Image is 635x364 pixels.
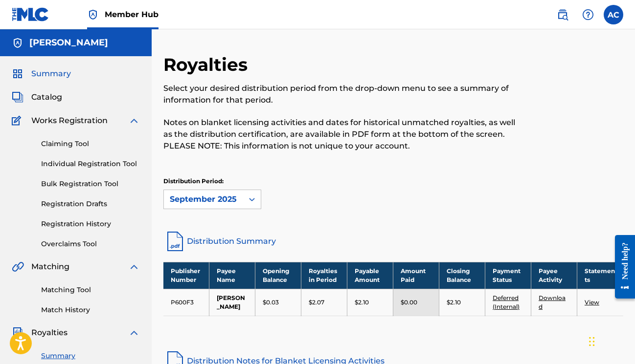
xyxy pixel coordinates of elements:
[41,159,140,169] a: Individual Registration Tool
[31,327,68,339] span: Royalties
[12,68,23,80] img: Summary
[309,298,324,307] p: $2.07
[12,37,23,49] img: Accounts
[41,305,140,315] a: Match History
[12,68,71,80] a: SummarySummary
[41,139,140,149] a: Claiming Tool
[586,317,635,364] iframe: Chat Widget
[586,317,635,364] div: Widget de chat
[12,91,23,103] img: Catalog
[163,54,252,76] h2: Royalties
[393,262,439,289] th: Amount Paid
[170,193,237,205] div: September 2025
[355,298,369,307] p: $2.10
[401,298,417,307] p: $0.00
[163,177,261,186] p: Distribution Period:
[87,9,99,21] img: Top Rightsholder
[163,289,209,316] td: P600F3
[604,5,623,24] div: User Menu
[163,262,209,289] th: Publisher Number
[31,68,71,80] span: Summary
[12,91,62,103] a: CatalogCatalog
[163,230,187,253] img: distribution-summary-pdf
[12,327,23,339] img: Royalties
[589,327,595,356] div: Arrastrar
[41,239,140,249] a: Overclaims Tool
[209,289,255,316] td: [PERSON_NAME]
[41,179,140,189] a: Bulk Registration Tool
[29,37,108,48] h5: Angel Damian Cornier
[105,9,159,20] span: Member Hub
[41,219,140,229] a: Registration History
[263,298,279,307] p: $0.03
[41,199,140,209] a: Registration Drafts
[578,5,598,24] div: Help
[41,285,140,295] a: Matching Tool
[209,262,255,289] th: Payee Name
[301,262,347,289] th: Royalties in Period
[128,261,140,273] img: expand
[12,261,24,273] img: Matching
[31,261,69,273] span: Matching
[163,83,518,106] p: Select your desired distribution period from the drop-down menu to see a summary of information f...
[41,351,140,361] a: Summary
[582,9,594,21] img: help
[347,262,393,289] th: Payable Amount
[163,117,518,152] p: Notes on blanket licensing activities and dates for historical unmatched royalties, as well as th...
[439,262,485,289] th: Closing Balance
[128,115,140,127] img: expand
[128,327,140,339] img: expand
[608,227,635,307] iframe: Resource Center
[12,115,24,127] img: Works Registration
[31,115,108,127] span: Works Registration
[485,262,531,289] th: Payment Status
[163,230,623,253] a: Distribution Summary
[12,7,49,21] img: MLC Logo
[447,298,461,307] p: $2.10
[585,299,599,306] a: View
[31,91,62,103] span: Catalog
[531,262,577,289] th: Payee Activity
[539,294,566,310] a: Download
[577,262,623,289] th: Statements
[557,9,568,21] img: search
[553,5,572,24] a: Public Search
[493,294,520,310] a: Deferred (Internal)
[255,262,301,289] th: Opening Balance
